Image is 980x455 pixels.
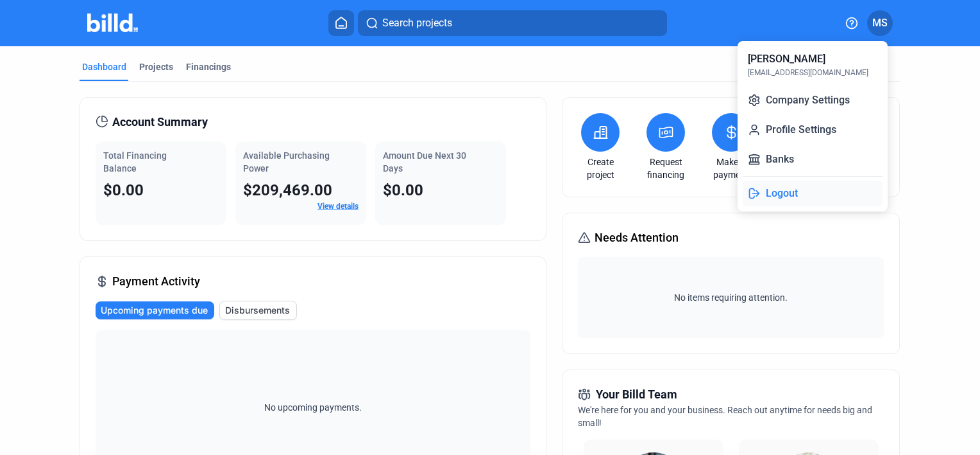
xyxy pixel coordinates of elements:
button: Company Settings [743,87,883,113]
div: [PERSON_NAME] [748,51,825,67]
button: Profile Settings [743,117,883,143]
div: [EMAIL_ADDRESS][DOMAIN_NAME] [748,67,868,78]
button: Banks [743,147,883,172]
button: Logout [743,181,883,206]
